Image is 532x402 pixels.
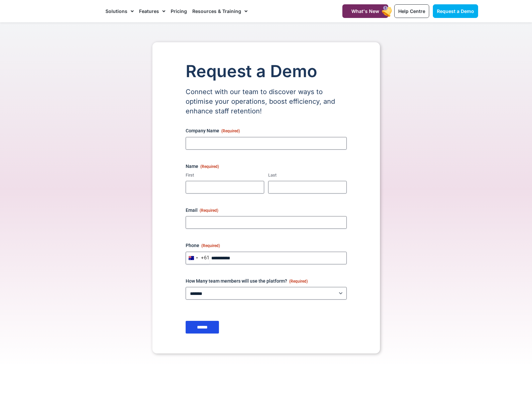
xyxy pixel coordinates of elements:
span: (Required) [289,279,308,284]
legend: Name [186,163,219,170]
h1: Request a Demo [186,62,347,80]
label: Email [186,207,347,213]
span: (Required) [221,129,240,133]
span: (Required) [200,164,219,169]
span: Help Centre [398,8,425,14]
p: Connect with our team to discover ways to optimise your operations, boost efficiency, and enhance... [186,87,347,116]
a: Request a Demo [433,4,478,18]
span: Request a Demo [437,8,474,14]
label: Phone [186,242,347,249]
span: What's New [351,8,379,14]
span: (Required) [200,208,218,213]
div: +61 [201,255,209,260]
label: How Many team members will use the platform? [186,278,347,284]
label: Last [268,172,347,179]
button: Selected country [186,252,209,264]
span: (Required) [201,243,220,248]
a: What's New [342,4,388,18]
label: Company Name [186,127,347,134]
a: Help Centre [394,4,429,18]
label: First [186,172,264,179]
img: CareMaster Logo [54,6,99,16]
